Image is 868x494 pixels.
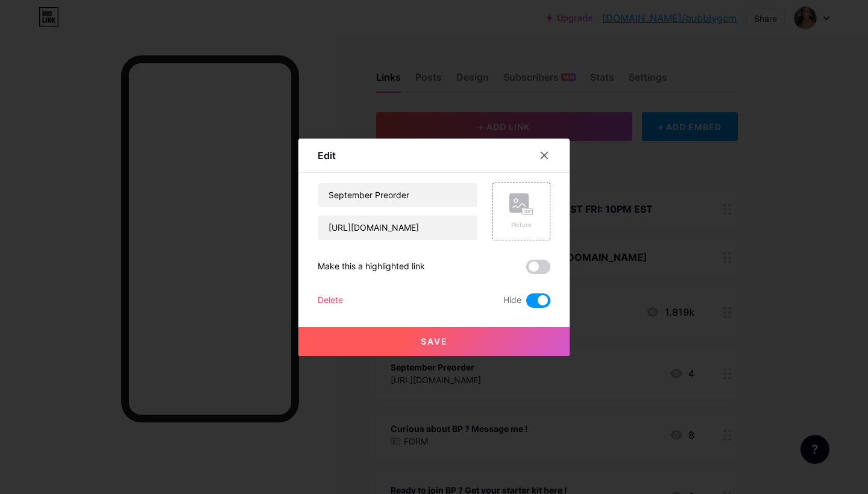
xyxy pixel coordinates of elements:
input: URL [318,216,477,240]
button: Save [298,327,570,356]
span: Hide [503,293,521,308]
input: Title [318,183,477,207]
div: Delete [318,293,343,308]
div: Edit [318,148,336,163]
span: Save [421,336,448,346]
div: Picture [509,220,533,230]
div: Make this a highlighted link [318,260,425,274]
